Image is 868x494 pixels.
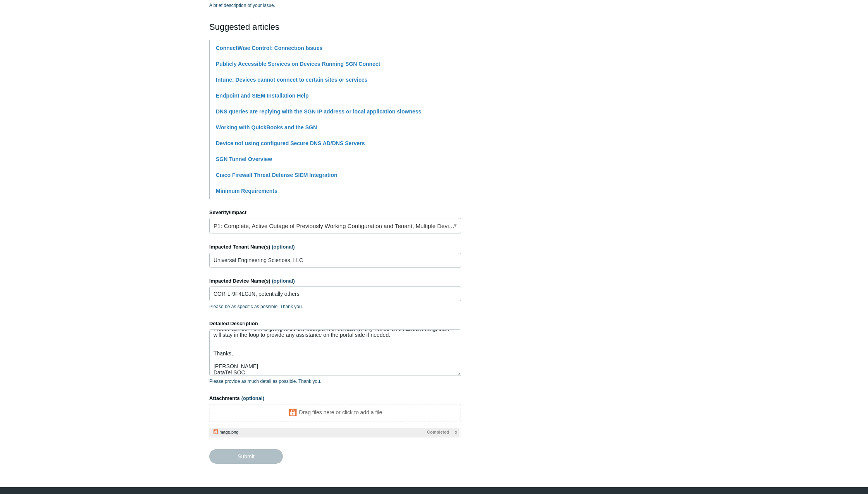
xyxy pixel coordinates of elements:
a: Endpoint and SIEM Installation Help [216,93,309,99]
a: Publicly Accessible Services on Devices Running SGN Connect [216,61,380,67]
a: Minimum Requirements [216,188,277,194]
input: Submit [209,449,283,464]
span: (optional) [241,395,264,401]
p: Please provide as much detail as possible. Thank you. [209,378,461,385]
a: Working with QuickBooks and the SGN [216,124,317,130]
a: P1: Complete, Active Outage of Previously Working Configuration and Tenant, Multiple Devices [209,218,461,233]
span: Completed [427,429,449,436]
span: (optional) [272,278,295,284]
label: Attachments [209,395,461,402]
label: Severity/Impact [209,209,461,216]
label: Impacted Device Name(s) [209,277,461,285]
a: Device not using configured Secure DNS AD/DNS Servers [216,140,365,146]
a: DNS queries are replying with the SGN IP address or local application slowness [216,108,421,115]
span: x [455,429,457,436]
a: Cisco Firewall Threat Defense SIEM Integration [216,172,338,178]
label: Detailed Description [209,320,461,328]
span: (optional) [272,244,294,250]
a: ConnectWise Control: Connection Issues [216,45,322,51]
a: Intune: Devices cannot connect to certain sites or services [216,77,367,83]
a: SGN Tunnel Overview [216,156,272,162]
h2: Suggested articles [209,21,461,33]
label: Impacted Tenant Name(s) [209,243,461,251]
p: A brief description of your issue. [209,2,461,9]
p: Please be as specific as possible. Thank you. [209,303,461,310]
